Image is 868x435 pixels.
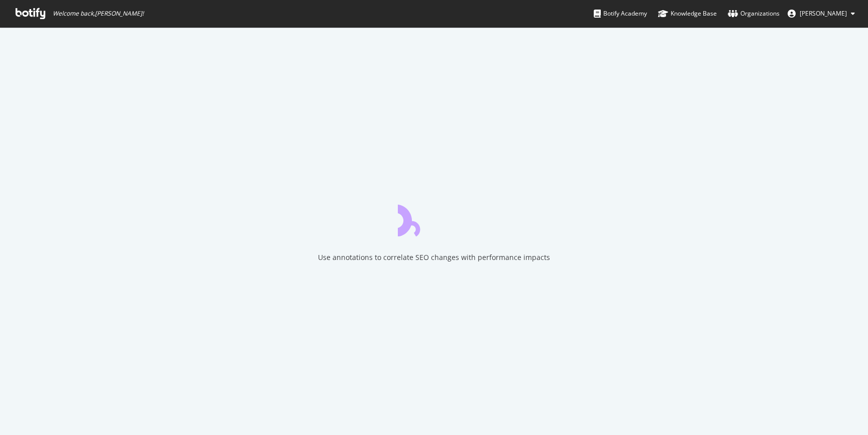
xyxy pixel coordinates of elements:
div: Use annotations to correlate SEO changes with performance impacts [318,252,550,263]
span: Alanna Jennings [800,9,847,18]
div: Organizations [728,9,780,19]
div: Botify Academy [594,9,647,19]
button: [PERSON_NAME] [780,6,863,22]
span: Welcome back, [PERSON_NAME] ! [53,10,144,18]
div: animation [398,200,470,236]
div: Knowledge Base [658,9,717,19]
